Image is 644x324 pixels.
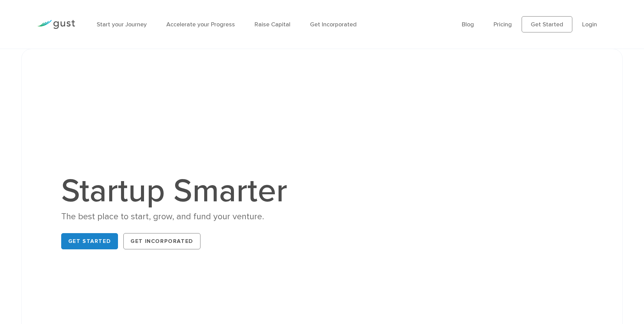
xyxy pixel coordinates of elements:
a: Raise Capital [255,21,290,28]
a: Get Started [61,233,118,249]
h1: Startup Smarter [61,175,294,207]
a: Get Started [522,16,572,32]
a: Get Incorporated [310,21,357,28]
a: Get Incorporated [123,233,200,249]
a: Pricing [494,21,512,28]
a: Start your Journey [97,21,147,28]
div: The best place to start, grow, and fund your venture. [61,211,294,223]
img: Gust Logo [37,20,75,29]
a: Accelerate your Progress [166,21,235,28]
a: Blog [462,21,474,28]
a: Login [582,21,597,28]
